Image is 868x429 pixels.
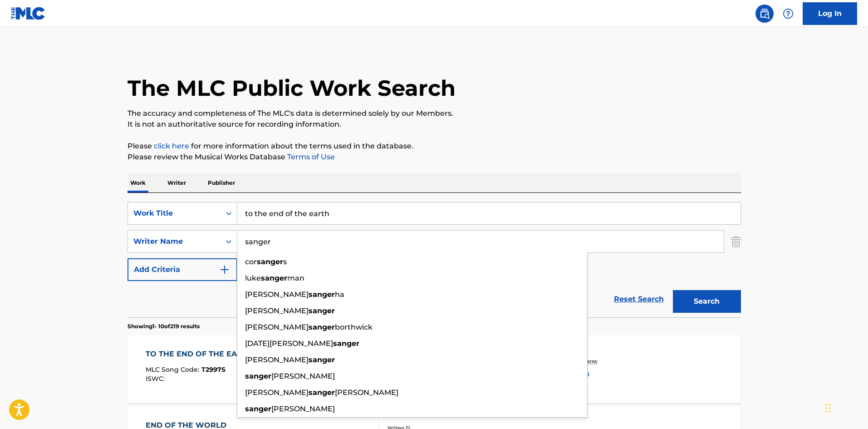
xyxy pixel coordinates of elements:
[803,2,857,25] a: Log In
[825,394,831,422] div: Drag
[128,173,148,192] p: Work
[133,208,215,219] div: Work Title
[335,290,344,299] span: ha
[271,372,335,380] span: [PERSON_NAME]
[673,290,741,313] button: Search
[245,388,309,397] span: [PERSON_NAME]
[245,306,309,315] span: [PERSON_NAME]
[146,375,167,383] span: ISWC :
[128,141,741,152] p: Please for more information about the terms used in the database.
[759,8,770,19] img: search
[783,8,794,19] img: help
[128,119,741,130] p: It is not an authoritative source for recording information.
[335,323,373,331] span: borthwick
[309,323,335,331] strong: sanger
[285,153,335,161] a: Terms of Use
[165,173,189,192] p: Writer
[128,202,741,317] form: Search Form
[755,5,774,23] a: Public Search
[779,5,797,23] div: Help
[245,339,333,348] span: [DATE][PERSON_NAME]
[128,74,456,102] h1: The MLC Public Work Search
[128,335,741,403] a: TO THE END OF THE EARTHMLC Song Code:T2997SISWC:Writers (3)[PERSON_NAME], [PERSON_NAME], [PERSON_...
[201,365,226,374] span: T2997S
[133,236,215,247] div: Writer Name
[287,274,304,282] span: man
[245,372,271,380] strong: sanger
[219,264,230,275] img: 9d2ae6d4665cec9f34b9.svg
[309,355,335,364] strong: sanger
[128,152,741,163] p: Please review the Musical Works Database
[309,388,335,397] strong: sanger
[146,349,257,360] div: TO THE END OF THE EARTH
[245,274,261,282] span: luke
[271,404,335,413] span: [PERSON_NAME]
[245,323,309,331] span: [PERSON_NAME]
[128,322,200,330] p: Showing 1 - 10 of 219 results
[731,230,741,253] img: Delete Criterion
[146,365,201,374] span: MLC Song Code :
[154,142,189,150] a: click here
[609,289,668,309] a: Reset Search
[245,404,271,413] strong: sanger
[261,274,287,282] strong: sanger
[335,388,398,397] span: [PERSON_NAME]
[333,339,359,348] strong: sanger
[283,257,287,266] span: s
[11,7,46,20] img: MLC Logo
[245,257,257,266] span: cor
[128,108,741,119] p: The accuracy and completeness of The MLC's data is determined solely by our Members.
[309,306,335,315] strong: sanger
[309,290,335,299] strong: sanger
[823,385,868,429] iframe: Chat Widget
[245,355,309,364] span: [PERSON_NAME]
[245,290,309,299] span: [PERSON_NAME]
[128,258,237,281] button: Add Criteria
[257,257,283,266] strong: sanger
[205,173,238,192] p: Publisher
